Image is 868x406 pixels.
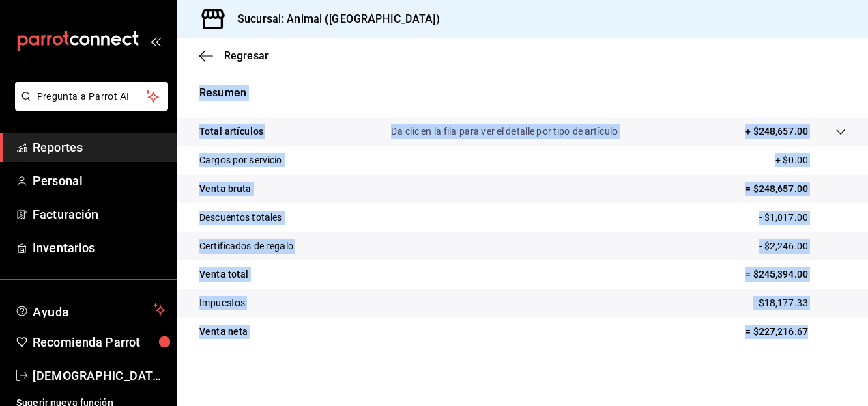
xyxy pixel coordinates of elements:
[199,49,269,62] button: Regresar
[33,301,148,318] span: Ayuda
[227,11,440,27] h3: Sucursal: Animal ([GEOGRAPHIC_DATA])
[33,366,166,385] span: [DEMOGRAPHIC_DATA][PERSON_NAME]
[199,85,846,101] p: Resumen
[745,124,808,139] p: + $248,657.00
[199,153,283,167] p: Cargos por servicio
[33,172,166,190] span: Personal
[37,90,147,104] span: Pregunta a Parrot AI
[33,239,166,257] span: Inventarios
[10,99,168,113] a: Pregunta a Parrot AI
[759,239,846,254] p: - $2,246.00
[33,333,166,351] span: Recomienda Parrot
[199,182,251,196] p: Venta bruta
[199,296,245,310] p: Impuestos
[745,182,846,196] p: = $248,657.00
[775,153,846,167] p: + $0.00
[759,211,846,225] p: - $1,017.00
[745,325,846,339] p: = $227,216.67
[199,325,248,339] p: Venta neta
[199,267,248,282] p: Venta total
[199,124,263,139] p: Total artículos
[753,296,846,310] p: - $18,177.33
[33,205,166,224] span: Facturación
[199,239,293,254] p: Certificados de regalo
[224,49,269,62] span: Regresar
[15,82,168,111] button: Pregunta a Parrot AI
[745,267,846,282] p: = $245,394.00
[199,211,282,225] p: Descuentos totales
[391,124,618,139] p: Da clic en la fila para ver el detalle por tipo de artículo
[150,36,161,46] button: open_drawer_menu
[33,138,166,157] span: Reportes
